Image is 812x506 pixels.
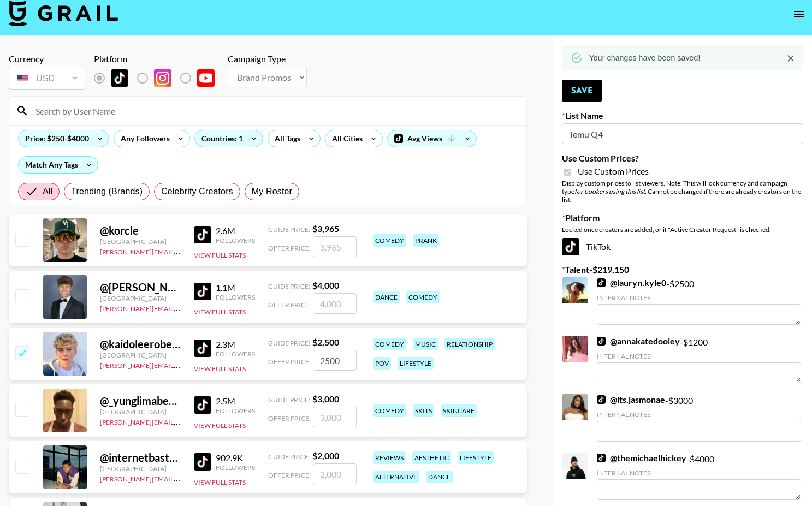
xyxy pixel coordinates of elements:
div: - $ 4000 [597,453,801,500]
button: View Full Stats [194,478,246,486]
div: alternative [373,471,419,483]
div: [GEOGRAPHIC_DATA] [100,237,181,246]
strong: $ 3,000 [312,394,339,404]
div: comedy [373,234,406,247]
input: 2,500 [313,350,357,371]
div: 2.6M [216,225,255,236]
img: TikTok [194,226,211,243]
div: Followers [216,293,255,301]
span: All [43,185,52,198]
div: comedy [373,404,406,417]
div: Campaign Type [228,53,307,64]
span: Guide Price: [268,453,310,461]
div: 2.3M [216,339,255,350]
span: Trending (Brands) [71,185,143,198]
div: [GEOGRAPHIC_DATA] [100,408,181,416]
a: @its.jasmonae [597,394,665,405]
strong: $ 3,965 [312,223,339,234]
div: @ kaidoleerobertslife [100,337,181,351]
label: List Name [562,110,803,121]
div: All Cities [325,130,365,147]
input: 2,000 [313,463,357,484]
button: Save [562,80,602,102]
div: Platform [94,53,223,64]
div: USD [11,69,83,88]
strong: $ 2,000 [312,450,339,461]
img: TikTok [111,69,128,87]
span: Guide Price: [268,282,310,290]
div: [GEOGRAPHIC_DATA] [100,351,181,359]
div: Followers [216,463,255,472]
div: List locked to TikTok. [94,67,223,90]
div: [GEOGRAPHIC_DATA] [100,465,181,473]
div: TikTok [562,238,803,255]
span: Offer Price: [268,301,311,309]
button: View Full Stats [194,308,246,316]
img: TikTok [194,453,211,471]
div: - $ 2500 [597,277,801,325]
div: skits [413,404,434,417]
label: Talent - $ 219,150 [562,264,803,275]
img: TikTok [194,396,211,414]
strong: $ 4,000 [312,280,339,290]
div: relationship [444,338,495,350]
img: TikTok [597,454,606,462]
div: @ _yunglimabean_ [100,394,181,408]
div: skincare [441,404,477,417]
span: My Roster [252,185,292,198]
div: pov [373,357,391,370]
div: lifestyle [398,357,434,370]
div: [GEOGRAPHIC_DATA] [100,294,181,302]
input: 3,000 [313,407,357,427]
div: Currency [9,53,85,64]
button: View Full Stats [194,365,246,373]
div: Followers [216,350,255,358]
a: [PERSON_NAME][EMAIL_ADDRESS][DOMAIN_NAME] [100,246,262,256]
span: Guide Price: [268,396,310,404]
div: comedy [373,338,406,350]
div: Countries: 1 [195,130,263,147]
a: [PERSON_NAME][EMAIL_ADDRESS][DOMAIN_NAME] [100,302,262,313]
a: [PERSON_NAME][EMAIL_ADDRESS][DOMAIN_NAME] [100,416,262,426]
input: 4,000 [313,293,357,314]
img: TikTok [194,283,211,300]
img: TikTok [597,337,606,346]
input: 3,965 [313,236,357,257]
button: open drawer [788,3,810,25]
div: Followers [216,236,255,245]
div: lifestyle [458,451,494,464]
div: - $ 1200 [597,336,801,383]
div: prank [413,234,439,247]
div: music [413,338,438,350]
label: Platform [562,212,803,223]
span: Offer Price: [268,471,311,479]
div: Your changes have been saved! [589,48,701,68]
div: dance [373,291,400,303]
div: @ internetbastard [100,451,181,465]
div: Locked once creators are added, or if "Active Creator Request" is checked. [562,225,803,234]
div: 2.5M [216,396,255,407]
em: for bookers using this list [574,187,645,195]
label: Use Custom Prices? [562,153,803,164]
a: @themichaelhickey [597,453,686,463]
a: @annakatedooley [597,336,680,347]
div: Internal Notes: [597,294,801,302]
img: TikTok [597,395,606,404]
button: View Full Stats [194,251,246,259]
img: Instagram [154,69,171,87]
button: View Full Stats [194,421,246,430]
span: Guide Price: [268,339,310,347]
button: Close [783,50,799,67]
div: Currency is locked to USD [9,64,85,92]
div: All Tags [268,130,303,147]
img: TikTok [597,278,606,287]
div: Internal Notes: [597,410,801,419]
div: Display custom prices to list viewers. Note: This will lock currency and campaign type . Cannot b... [562,179,803,204]
strong: $ 2,500 [312,337,339,347]
div: @ korcle [100,224,181,237]
div: Price: $250-$4000 [19,130,109,147]
div: dance [426,471,453,483]
div: reviews [373,451,406,464]
span: Celebrity Creators [161,185,233,198]
input: Search by User Name [29,102,520,120]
